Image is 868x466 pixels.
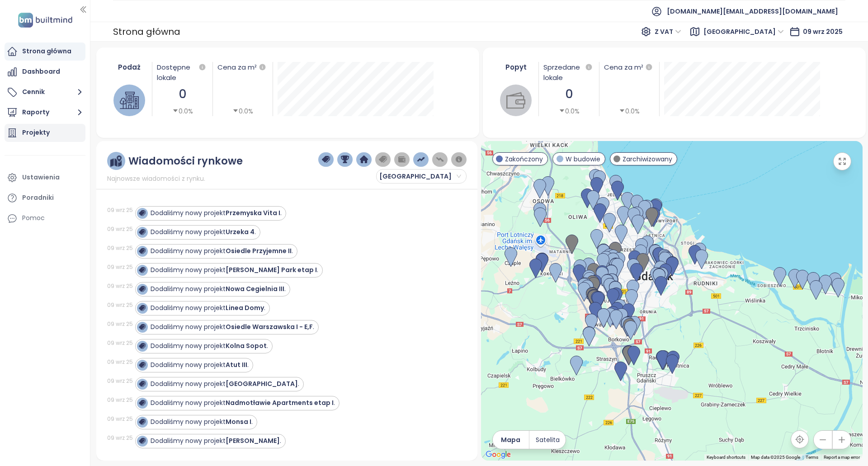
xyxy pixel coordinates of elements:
[15,11,75,29] img: logo
[803,27,843,36] span: 09 wrz 2025
[107,339,133,347] div: 09 wrz 25
[22,66,60,77] div: Dashboard
[619,106,640,116] div: 0.0%
[107,415,133,423] div: 09 wrz 25
[107,244,133,252] div: 09 wrz 25
[139,210,145,216] img: icon
[483,449,513,461] img: Google
[566,154,600,164] span: W budowie
[5,124,85,142] a: Projekty
[226,417,251,426] strong: Monsa I
[139,400,145,406] img: icon
[139,286,145,292] img: icon
[226,398,334,407] strong: Nadmotławie Apartments etap I
[498,62,534,72] div: Popyt
[112,62,148,72] div: Podaż
[417,155,425,164] img: price-increases.png
[120,91,139,110] img: house
[151,398,335,408] div: Dodaliśmy nowy projekt .
[501,435,520,445] span: Mapa
[506,91,525,110] img: wallet
[22,192,54,203] div: Poradniki
[22,172,60,183] div: Ustawienia
[226,322,313,331] strong: Osiedle Warszawska I - E,F
[536,435,560,445] span: Satelita
[226,379,298,388] strong: [GEOGRAPHIC_DATA]
[107,263,133,271] div: 09 wrz 25
[139,362,145,368] img: icon
[22,46,71,57] div: Strona główna
[172,108,179,114] span: caret-down
[157,85,208,104] div: 0
[436,155,444,164] img: price-decreases.png
[107,434,133,442] div: 09 wrz 25
[226,265,317,274] strong: [PERSON_NAME] Park etap I
[398,155,406,164] img: wallet-dark-grey.png
[5,63,85,81] a: Dashboard
[655,25,681,38] span: Z VAT
[226,208,280,217] strong: Przemyska Vita I
[483,449,513,461] a: Open this area in Google Maps (opens a new window)
[107,282,133,290] div: 09 wrz 25
[505,154,543,164] span: Zakończony
[360,155,368,164] img: home-dark-blue.png
[151,303,265,313] div: Dodaliśmy nowy projekt .
[5,104,85,122] button: Raporty
[22,212,45,224] div: Pomoc
[139,229,145,235] img: icon
[151,436,281,446] div: Dodaliśmy nowy projekt .
[107,320,133,328] div: 09 wrz 25
[107,174,205,184] span: Najnowsze wiadomości z rynku.
[151,417,253,427] div: Dodaliśmy nowy projekt .
[559,108,565,114] span: caret-down
[139,343,145,349] img: icon
[379,155,387,164] img: price-tag-grey.png
[5,83,85,101] button: Cennik
[139,381,145,387] img: icon
[107,377,133,385] div: 09 wrz 25
[157,62,208,83] div: Dostępne lokale
[226,227,255,236] strong: Urzeka 4
[5,189,85,207] a: Poradniki
[151,341,268,351] div: Dodaliśmy nowy projekt .
[139,248,145,254] img: icon
[455,155,463,164] img: information-circle.png
[226,360,247,369] strong: Atut III
[22,127,50,138] div: Projekty
[543,85,594,104] div: 0
[806,455,818,460] a: Terms (opens in new tab)
[172,106,193,116] div: 0.0%
[128,155,243,167] div: Wiadomości rynkowe
[110,155,122,167] img: ruler
[667,0,838,22] span: [DOMAIN_NAME][EMAIL_ADDRESS][DOMAIN_NAME]
[5,209,85,227] div: Pomoc
[226,341,267,350] strong: Kolna Sopot
[543,62,594,83] div: Sprzedane lokale
[559,106,580,116] div: 0.0%
[151,284,286,294] div: Dodaliśmy nowy projekt .
[217,62,257,73] div: Cena za m²
[139,419,145,425] img: icon
[151,265,318,275] div: Dodaliśmy nowy projekt .
[232,106,253,116] div: 0.0%
[604,62,655,73] div: Cena za m²
[151,322,314,332] div: Dodaliśmy nowy projekt .
[113,24,180,40] div: Strona główna
[623,154,672,164] span: Zarchiwizowany
[151,379,299,389] div: Dodaliśmy nowy projekt .
[107,358,133,366] div: 09 wrz 25
[139,438,145,444] img: icon
[139,267,145,273] img: icon
[139,305,145,311] img: icon
[107,396,133,404] div: 09 wrz 25
[619,108,625,114] span: caret-down
[379,169,461,183] span: Gdańsk
[751,455,800,460] span: Map data ©2025 Google
[341,155,349,164] img: trophy-dark-blue.png
[151,246,293,256] div: Dodaliśmy nowy projekt .
[151,360,249,370] div: Dodaliśmy nowy projekt .
[322,155,330,164] img: price-tag-dark-blue.png
[107,301,133,309] div: 09 wrz 25
[493,431,529,449] button: Mapa
[5,42,85,61] a: Strona główna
